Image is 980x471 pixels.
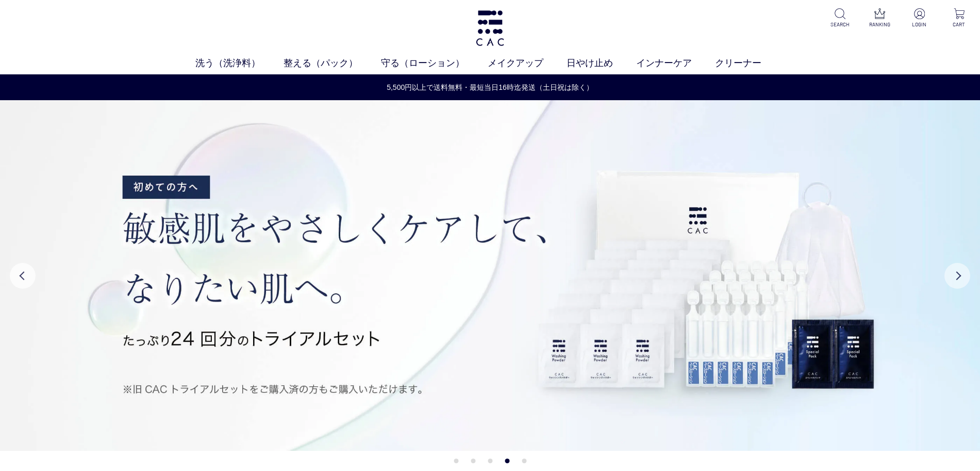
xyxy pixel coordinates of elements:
[946,8,972,28] a: CART
[10,263,36,289] button: Previous
[907,8,932,28] a: LOGIN
[381,56,488,70] a: 守る（ローション）
[474,10,506,46] img: logo
[946,21,972,28] p: CART
[567,56,636,70] a: 日やけ止め
[1,82,979,93] a: 5,500円以上で送料無料・最短当日16時迄発送（土日祝は除く）
[454,459,458,463] button: 1 of 5
[867,21,892,28] p: RANKING
[195,56,284,70] a: 洗う（洗浄料）
[636,56,715,70] a: インナーケア
[505,459,509,463] button: 4 of 5
[488,56,567,70] a: メイクアップ
[827,8,853,28] a: SEARCH
[488,459,492,463] button: 3 of 5
[715,56,785,70] a: クリーナー
[907,21,932,28] p: LOGIN
[522,459,526,463] button: 5 of 5
[827,21,853,28] p: SEARCH
[944,263,970,289] button: Next
[471,459,475,463] button: 2 of 5
[284,56,381,70] a: 整える（パック）
[867,8,892,28] a: RANKING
